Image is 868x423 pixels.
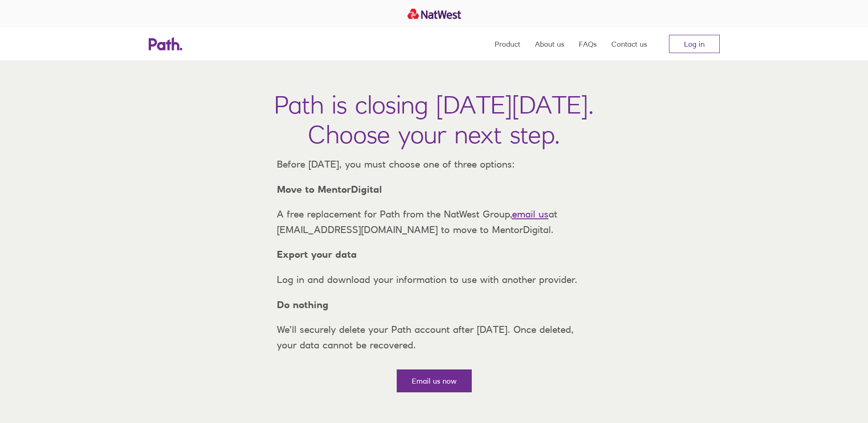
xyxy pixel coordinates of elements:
[495,27,520,60] a: Product
[397,369,472,392] a: Email us now
[270,206,599,237] p: A free replacement for Path from the NatWest Group, at [EMAIL_ADDRESS][DOMAIN_NAME] to move to Me...
[512,208,549,220] a: email us
[274,90,594,149] h1: Path is closing [DATE][DATE]. Choose your next step.
[270,157,599,172] p: Before [DATE], you must choose one of three options:
[277,184,382,195] strong: Move to MentorDigital
[270,272,599,287] p: Log in and download your information to use with another provider.
[277,249,357,260] strong: Export your data
[611,27,647,60] a: Contact us
[270,322,599,352] p: We’ll securely delete your Path account after [DATE]. Once deleted, your data cannot be recovered.
[669,35,720,53] a: Log in
[277,299,329,310] strong: Do nothing
[535,27,564,60] a: About us
[579,27,597,60] a: FAQs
